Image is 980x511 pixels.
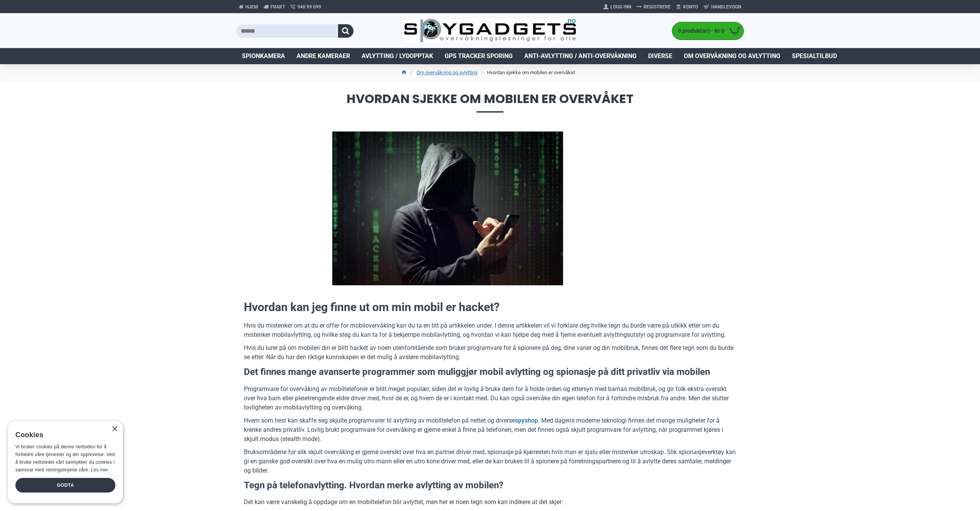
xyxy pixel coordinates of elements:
[244,479,736,492] h3: Tegn på telefonavlytting. Hvordan merke avlytting av mobilen?
[244,299,736,315] h2: Hvordan kan jeg finne ut om min mobil er hacket?
[362,52,433,61] span: Avlytting / Lydopptak
[15,478,115,493] div: Godta
[445,52,513,61] span: GPS Tracker Sporing
[244,448,736,475] p: Bruksområdene for slik skjult overvåking er gjerne oversikt over hva en partner driver med, spion...
[244,498,736,507] p: Det kan være vanskelig å oppdage om en mobiltelefon blir avlyttet, men her er noen tegn som kan i...
[642,48,678,64] a: Diverse
[439,48,518,64] a: GPS Tracker Sporing
[244,416,736,444] p: Hvem som hest kan skaffe seg skjulte programvarer til avlytting av mobiltelefon på nettet og dive...
[601,1,634,13] a: Logg Inn
[678,48,786,64] a: Om overvåkning og avlytting
[634,1,673,13] a: Registrere
[673,1,701,13] a: Konto
[711,3,741,10] span: Handlevogn
[242,52,285,61] span: Spionkamera
[683,3,698,10] span: Konto
[356,48,439,64] a: Avlytting / Lydopptak
[245,3,258,10] span: Hjem
[643,3,671,10] span: Registrere
[518,48,642,64] a: Anti-avlytting / Anti-overvåkning
[244,366,736,379] h3: Det finnes mange avanserte programmer som muliggjør mobil avlytting og spionasje på ditt privatli...
[610,3,631,10] span: Logg Inn
[291,48,356,64] a: Andre kameraer
[15,427,110,443] div: Cookies
[297,52,350,61] span: Andre kameraer
[236,93,744,112] span: Hvordan sjekke om mobilen er overvåket
[515,416,538,425] a: spyshop
[701,1,744,13] a: Handlevogn
[112,426,117,432] div: Close
[244,131,652,285] img: Hvordan sjekke om mobilen er overvåket
[684,52,780,61] span: Om overvåkning og avlytting
[672,22,743,40] a: 0 produkt(er) - Kr 0
[404,18,577,43] img: SpyGadgets.no
[244,321,736,340] p: Hvis du mistenker om at du er offer for mobilovervåking kan du ta en titt på artikkelen under. I ...
[792,52,837,61] span: Spesialtilbud
[244,343,736,362] p: Hvis du lurer på om mobilen din er blitt hacket av noen utenforstående som bruker programvare for...
[417,69,477,77] a: Om overvåkning og avlytting
[524,52,637,61] span: Anti-avlytting / Anti-overvåkning
[270,3,285,10] span: Frakt
[15,444,115,472] span: Vi bruker cookies på denne nettsiden for å forbedre våre tjenester og din opplevelse. Ved å bruke...
[244,384,736,412] p: Programvare for overvåking av mobiltelefoner er blitt meget populær, siden det er lovlig å bruke ...
[91,467,108,473] a: Les mer, opens a new window
[786,48,843,64] a: Spesialtilbud
[672,27,726,35] span: 0 produkt(er) - Kr 0
[236,48,291,64] a: Spionkamera
[297,3,321,10] span: 940 99 099
[648,52,672,61] span: Diverse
